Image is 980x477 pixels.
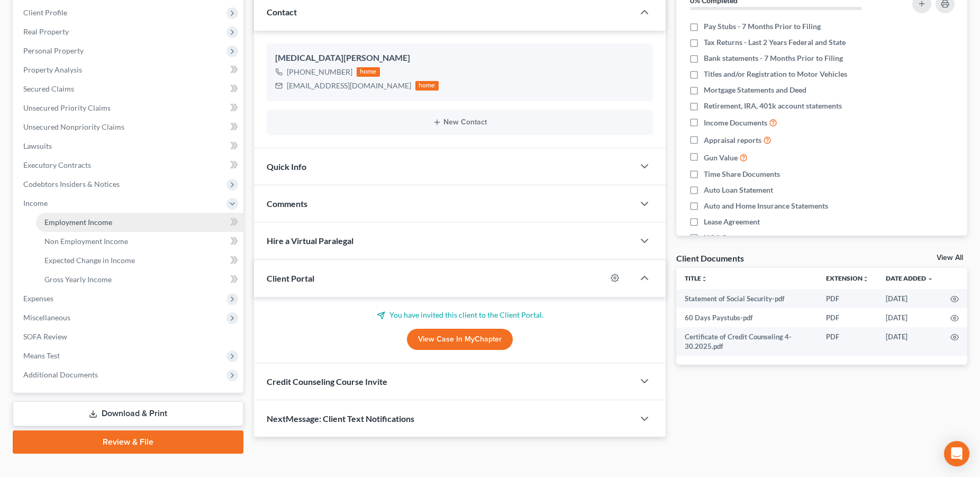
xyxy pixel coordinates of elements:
[36,270,243,289] a: Gross Yearly Income
[704,37,846,48] span: Tax Returns - Last 2 Years Federal and State
[676,289,818,308] td: Statement of Social Security-pdf
[23,141,52,150] span: Lawsuits
[15,137,243,156] a: Lawsuits
[704,118,767,128] span: Income Documents
[818,308,877,327] td: PDF
[826,274,869,282] a: Extensionunfold_more
[704,21,821,32] span: Pay Stubs - 7 Months Prior to Filing
[15,118,243,137] a: Unsecured Nonpriority Claims
[23,351,60,360] span: Means Test
[818,289,877,308] td: PDF
[13,430,243,454] a: Review & File
[15,79,243,98] a: Secured Claims
[267,376,387,386] span: Credit Counseling Course Invite
[23,122,124,131] span: Unsecured Nonpriority Claims
[701,276,707,282] i: unfold_more
[704,201,828,211] span: Auto and Home Insurance Statements
[676,327,818,356] td: Certificate of Credit Counseling 4-30.2025.pdf
[676,308,818,327] td: 60 Days Paystubs-pdf
[818,327,877,356] td: PDF
[275,52,645,65] div: [MEDICAL_DATA][PERSON_NAME]
[704,101,842,111] span: Retirement, IRA, 401k account statements
[267,7,297,17] span: Contact
[267,199,307,209] span: Comments
[704,232,756,243] span: HOA Statement
[23,160,91,169] span: Executory Contracts
[415,81,439,91] div: home
[704,69,847,79] span: Titles and/or Registration to Motor Vehicles
[287,67,352,77] div: [PHONE_NUMBER]
[927,276,933,282] i: expand_more
[704,217,760,227] span: Lease Agreement
[23,370,98,379] span: Additional Documents
[36,213,243,232] a: Employment Income
[44,256,135,265] span: Expected Change in Income
[15,156,243,175] a: Executory Contracts
[407,329,513,350] a: View Case in MyChapter
[23,199,48,208] span: Income
[704,169,780,179] span: Time Share Documents
[676,253,744,264] div: Client Documents
[15,60,243,79] a: Property Analysis
[704,85,806,95] span: Mortgage Statements and Deed
[23,294,53,303] span: Expenses
[267,413,414,424] span: NextMessage: Client Text Notifications
[685,274,707,282] a: Titleunfold_more
[15,98,243,118] a: Unsecured Priority Claims
[44,237,128,246] span: Non Employment Income
[23,65,82,74] span: Property Analysis
[15,327,243,346] a: SOFA Review
[23,46,84,55] span: Personal Property
[13,401,243,426] a: Download & Print
[944,441,969,466] div: Open Intercom Messenger
[886,274,933,282] a: Date Added expand_more
[704,185,773,195] span: Auto Loan Statement
[267,310,653,320] p: You have invited this client to the Client Portal.
[863,276,869,282] i: unfold_more
[23,27,69,36] span: Real Property
[287,80,411,91] div: [EMAIL_ADDRESS][DOMAIN_NAME]
[267,161,306,172] span: Quick Info
[704,53,843,64] span: Bank statements - 7 Months Prior to Filing
[36,232,243,251] a: Non Employment Income
[704,152,738,163] span: Gun Value
[23,179,120,188] span: Codebtors Insiders & Notices
[877,289,942,308] td: [DATE]
[23,313,70,322] span: Miscellaneous
[23,8,67,17] span: Client Profile
[937,254,963,262] a: View All
[23,84,74,93] span: Secured Claims
[267,273,314,283] span: Client Portal
[275,118,645,127] button: New Contact
[44,275,112,284] span: Gross Yearly Income
[23,332,67,341] span: SOFA Review
[267,236,353,246] span: Hire a Virtual Paralegal
[704,135,761,146] span: Appraisal reports
[357,67,380,77] div: home
[44,218,112,227] span: Employment Income
[23,103,111,112] span: Unsecured Priority Claims
[36,251,243,270] a: Expected Change in Income
[877,327,942,356] td: [DATE]
[877,308,942,327] td: [DATE]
